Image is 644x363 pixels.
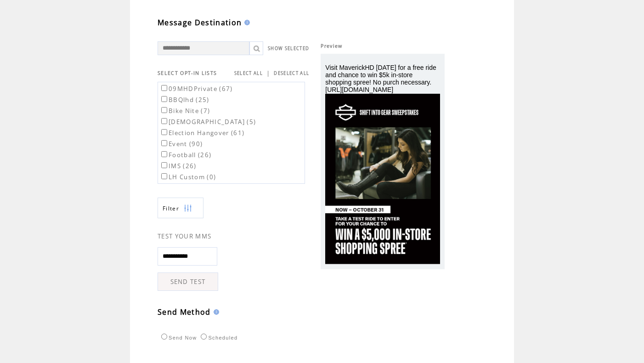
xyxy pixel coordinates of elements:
span: Visit MaverickHD [DATE] for a free ride and chance to win $5k in-store shopping spree! No purch n... [325,64,436,93]
label: 09MHDPrivate (67) [159,85,233,93]
a: SELECT ALL [234,70,263,76]
input: 09MHDPrivate (67) [161,85,167,91]
label: Scheduled [198,335,237,340]
a: Filter [158,198,203,218]
span: Message Destination [158,17,242,28]
label: BBQlhd (25) [159,96,209,104]
input: Election Hangover (61) [161,129,167,135]
label: Send Now [159,335,197,340]
input: Scheduled [201,334,207,340]
img: help.gif [211,309,219,315]
input: [DEMOGRAPHIC_DATA] (5) [161,118,167,124]
input: BBQlhd (25) [161,96,167,102]
span: Show filters [163,204,179,212]
img: filters.png [184,198,192,219]
span: SELECT OPT-IN LISTS [158,70,217,76]
label: IMS (26) [159,162,197,170]
a: DESELECT ALL [274,70,309,76]
label: LH Custom (0) [159,173,216,181]
label: Football (26) [159,151,211,159]
label: Bike Nite (7) [159,107,210,115]
label: [DEMOGRAPHIC_DATA] (5) [159,118,256,126]
input: Event (90) [161,140,167,146]
span: Preview [321,43,342,49]
span: | [266,69,270,77]
input: Send Now [161,334,167,340]
input: LH Custom (0) [161,173,167,179]
label: Election Hangover (61) [159,129,244,137]
span: TEST YOUR MMS [158,232,211,240]
a: SHOW SELECTED [268,45,309,51]
input: Football (26) [161,151,167,157]
span: Send Method [158,307,211,317]
img: help.gif [242,20,250,25]
input: IMS (26) [161,162,167,168]
label: Event (90) [159,140,203,148]
input: Bike Nite (7) [161,107,167,113]
a: SEND TEST [158,272,218,291]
